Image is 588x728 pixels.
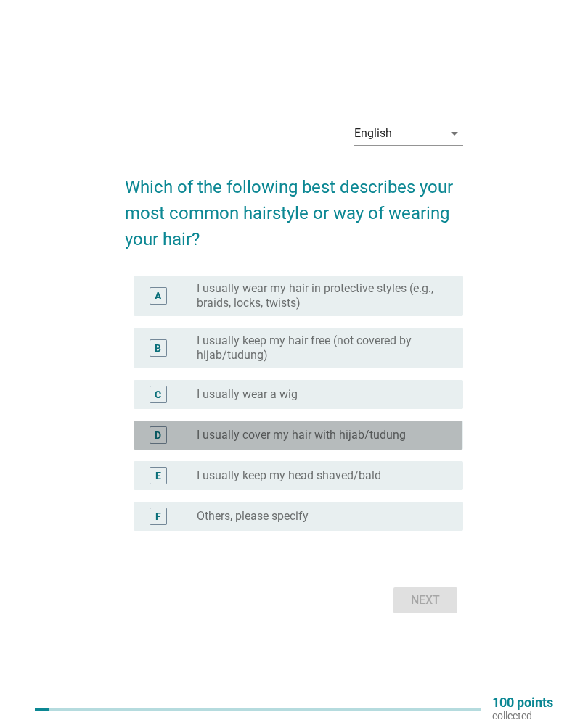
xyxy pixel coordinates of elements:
label: I usually keep my hair free (not covered by hijab/tudung) [197,334,440,363]
h2: Which of the following best describes your most common hairstyle or way of wearing your hair? [125,160,462,252]
p: collected [492,709,553,722]
div: F [155,509,161,524]
div: C [155,387,161,402]
i: arrow_drop_down [446,125,463,142]
p: 100 points [492,696,553,709]
div: B [155,341,161,356]
label: I usually cover my hair with hijab/tudung [197,428,406,442]
label: I usually wear a wig [197,387,298,402]
label: Others, please specify [197,509,309,524]
div: A [155,289,161,304]
label: I usually keep my head shaved/bald [197,468,381,483]
label: I usually wear my hair in protective styles (e.g., braids, locks, twists) [197,281,440,310]
div: D [155,428,161,443]
div: English [354,127,392,140]
div: E [155,468,161,484]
